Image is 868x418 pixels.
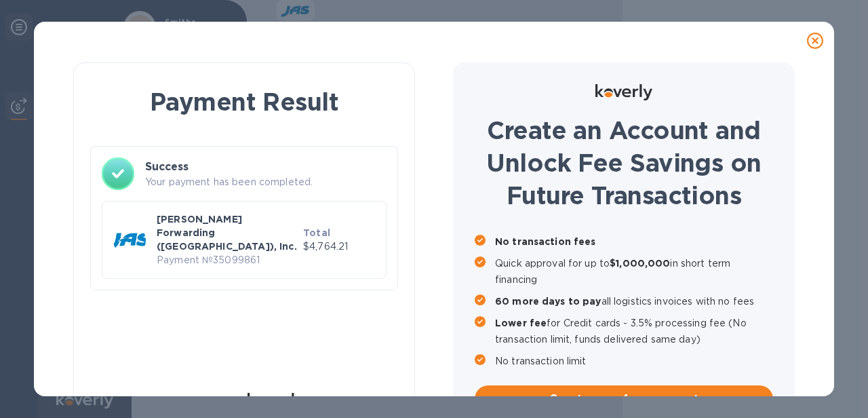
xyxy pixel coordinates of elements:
p: Payment № 35099861 [157,253,298,267]
b: $1,000,000 [610,258,670,269]
p: [PERSON_NAME] Forwarding ([GEOGRAPHIC_DATA]), Inc. [157,212,298,253]
p: No transaction limit [495,353,773,369]
p: $4,764.21 [303,240,375,254]
img: Logo [595,84,652,100]
p: Powered by [184,396,241,410]
b: Lower fee [495,318,547,328]
b: 60 more days to pay [495,296,601,307]
button: Create your free account [475,385,773,413]
img: Logo [248,393,304,409]
b: Total [303,227,330,238]
p: all logistics invoices with no fees [495,293,773,309]
p: for Credit cards - 3.5% processing fee (No transaction limit, funds delivered same day) [495,315,773,347]
span: Create your free account [486,391,762,407]
h3: Success [145,159,387,175]
p: Quick approval for up to in short term financing [495,255,773,288]
h1: Create an Account and Unlock Fee Savings on Future Transactions [475,114,773,212]
b: No transaction fees [495,236,596,247]
h1: Payment Result [96,85,393,119]
p: Your payment has been completed. [145,175,387,189]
